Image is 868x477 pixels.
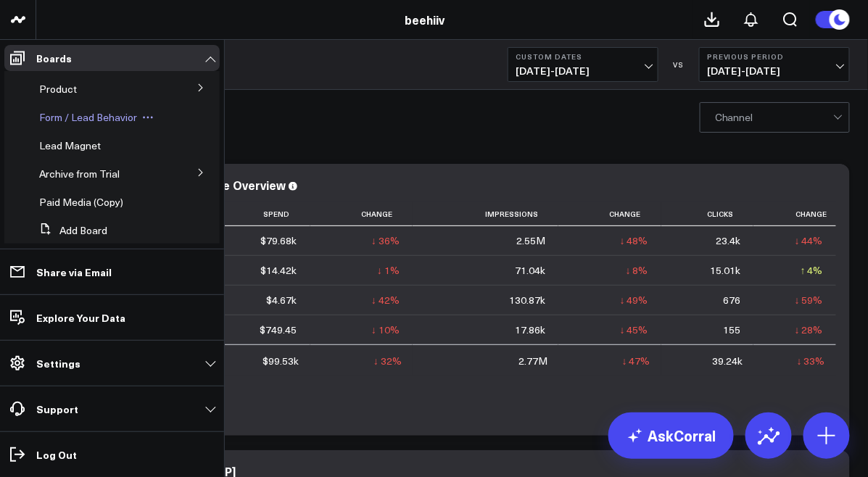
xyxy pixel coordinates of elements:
div: 71.04k [515,263,545,278]
span: Lead Magnet [39,138,101,152]
p: Explore Your Data [36,312,125,323]
div: ↓ 10% [371,323,400,337]
th: Change [310,202,413,226]
th: Clicks [661,202,754,226]
div: ↓ 47% [622,354,650,368]
a: Log Out [4,441,220,468]
th: Change [753,202,836,226]
a: Lead Magnet [39,140,101,152]
div: 130.87k [509,293,545,307]
div: $749.45 [260,323,297,337]
span: Archive from Trial [39,167,120,181]
div: VS [666,60,692,69]
a: Form / Lead Behavior [39,112,137,123]
th: Spend [210,202,310,226]
div: ↓ 1% [377,263,400,278]
span: Paid Media (Copy) [39,195,123,209]
div: 676 [723,293,740,307]
p: Settings [36,357,80,369]
a: beehiiv [405,12,445,28]
div: ↓ 48% [620,233,648,248]
p: Support [36,403,78,415]
th: Impressions [413,202,558,226]
div: ↓ 8% [626,263,648,278]
b: Custom Dates [516,52,650,61]
button: Custom Dates[DATE]-[DATE] [508,47,658,82]
div: 39.24k [712,354,743,368]
div: ↓ 45% [620,323,648,337]
button: Add Board [33,217,107,244]
div: $4.67k [267,293,297,307]
button: Previous Period[DATE]-[DATE] [699,47,850,82]
a: Archive from Trial [39,168,120,180]
div: $99.53k [263,354,299,368]
p: Log Out [36,449,77,460]
div: $79.68k [261,233,297,248]
div: 155 [723,323,740,337]
div: 17.86k [515,323,545,337]
div: ↓ 36% [371,233,400,248]
div: ↓ 32% [373,354,402,368]
div: 2.55M [516,233,545,248]
div: ↑ 4% [801,263,823,278]
th: Change [558,202,661,226]
div: 15.01k [710,263,740,278]
div: ↓ 33% [797,354,825,368]
a: AskCorral [608,412,734,459]
span: Product [39,82,77,96]
span: [DATE] - [DATE] [516,65,650,77]
div: 2.77M [518,354,547,368]
p: Boards [36,52,72,64]
div: ↓ 42% [371,293,400,307]
a: Product [39,83,77,95]
span: Form / Lead Behavior [39,110,137,124]
p: Share via Email [36,266,112,278]
div: ↓ 59% [795,293,823,307]
div: ↓ 28% [795,323,823,337]
div: 23.4k [716,233,740,248]
span: [DATE] - [DATE] [707,65,842,77]
a: Paid Media (Copy) [39,196,123,208]
div: ↓ 49% [620,293,648,307]
div: ↓ 44% [795,233,823,248]
b: Previous Period [707,52,842,61]
div: $14.42k [261,263,297,278]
